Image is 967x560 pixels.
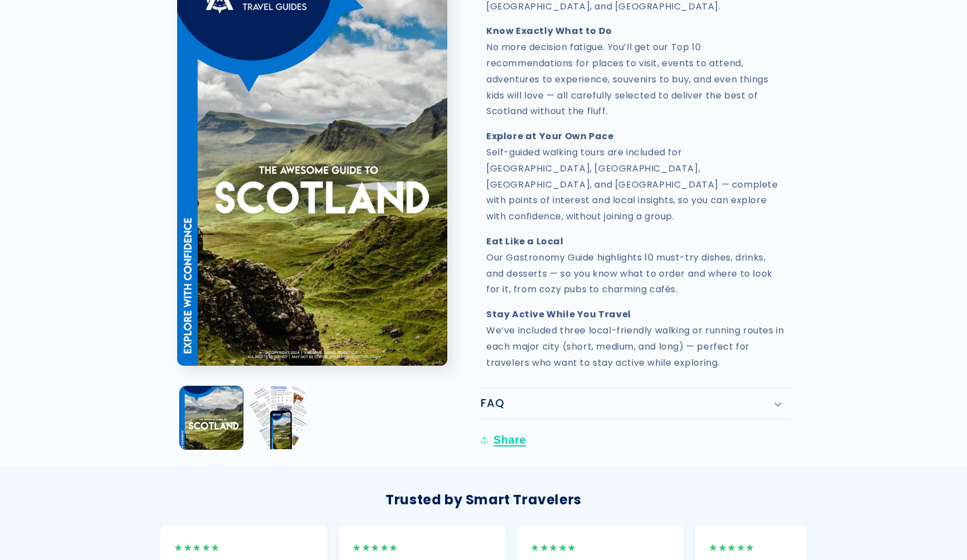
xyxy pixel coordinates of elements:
[180,386,243,449] button: Load image 1 in gallery view
[486,307,784,371] p: We’ve included three local-friendly walking or running routes in each major city (short, medium, ...
[481,397,504,410] h2: FAQ
[486,235,564,248] strong: Eat Like a Local
[486,129,784,225] p: Self-guided walking tours are included for [GEOGRAPHIC_DATA], [GEOGRAPHIC_DATA], [GEOGRAPHIC_DATA...
[160,488,807,512] div: Trusted by Smart Travelers
[481,389,790,419] summary: FAQ
[486,23,784,120] p: No more decision fatigue. You’ll get our Top 10 recommendations for places to visit, events to at...
[486,24,612,37] strong: Know Exactly What to Do
[248,386,311,449] button: Load image 2 in gallery view
[530,539,671,557] div: ★★★★★
[174,539,314,557] div: ★★★★★
[481,428,529,452] button: Share
[486,308,631,321] strong: Stay Active While You Travel
[486,234,784,298] p: Our Gastronomy Guide highlights 10 must-try dishes, drinks, and desserts — so you know what to or...
[352,539,492,557] div: ★★★★★
[486,130,613,143] strong: Explore at Your Own Pace
[709,539,849,557] div: ★★★★★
